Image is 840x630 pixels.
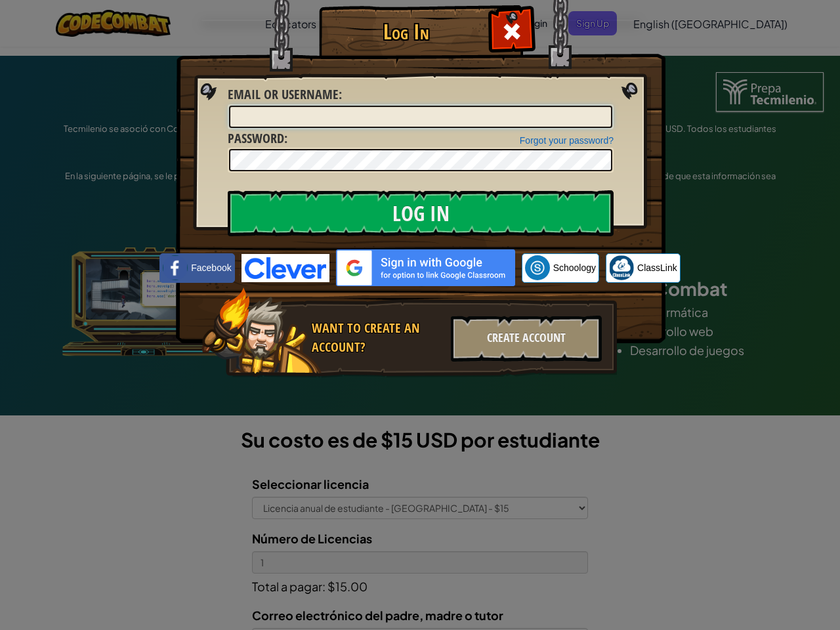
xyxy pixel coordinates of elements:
div: Create Account [451,316,602,362]
a: Forgot your password? [520,135,614,146]
label: : [228,129,287,148]
img: gplus_sso_button2.svg [336,249,515,286]
img: schoology.png [525,255,550,280]
img: classlink-logo-small.png [609,255,634,280]
span: Password [228,129,284,147]
span: Email or Username [228,85,339,103]
img: clever-logo-blue.png [241,254,329,282]
img: facebook_small.png [163,255,188,280]
div: Want to create an account? [312,319,443,356]
h1: Log In [322,20,490,43]
input: Log In [228,190,614,236]
span: Facebook [191,261,231,274]
span: Schoology [553,261,596,274]
span: ClassLink [637,261,677,274]
label: : [228,85,342,104]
